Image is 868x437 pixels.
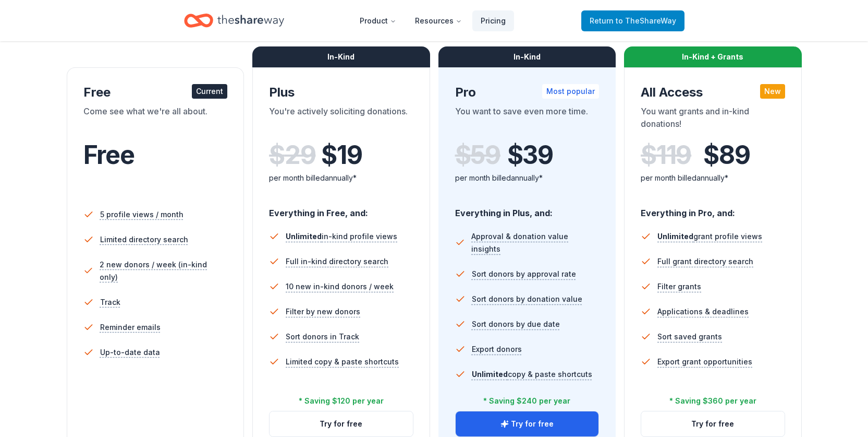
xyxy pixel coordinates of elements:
[83,105,228,134] div: Come see what we're all about.
[657,280,701,293] span: Filter grants
[657,330,722,343] span: Sort saved grants
[269,105,413,134] div: You're actively soliciting donations.
[472,10,514,31] a: Pricing
[438,46,616,67] div: In-Kind
[100,233,188,246] span: Limited directory search
[407,10,470,31] button: Resources
[472,268,576,280] span: Sort donors by approval rate
[641,84,785,101] div: All Access
[100,346,160,359] span: Up-to-date data
[100,208,184,221] span: 5 profile views / month
[455,172,600,184] div: per month billed annually*
[657,255,753,268] span: Full grant directory search
[100,321,161,334] span: Reminder emails
[760,84,785,99] div: New
[286,356,399,368] span: Limited copy & paste shortcuts
[286,280,394,293] span: 10 new in-kind donors / week
[616,16,676,25] span: to TheShareWay
[472,343,522,356] span: Export donors
[286,305,360,318] span: Filter by new donors
[83,84,228,101] div: Free
[657,232,762,241] span: grant profile views
[192,84,227,99] div: Current
[83,139,135,170] span: Free
[641,411,785,436] button: Try for free
[286,255,388,268] span: Full in-kind directory search
[100,296,120,309] span: Track
[184,8,284,33] a: Home
[252,46,430,67] div: In-Kind
[286,232,322,241] span: Unlimited
[590,15,676,27] span: Return
[100,258,227,284] span: 2 new donors / week (in-kind only)
[472,370,592,379] span: copy & paste shortcuts
[286,330,359,343] span: Sort donors in Track
[483,395,570,407] div: * Saving $240 per year
[299,395,384,407] div: * Saving $120 per year
[269,84,413,101] div: Plus
[270,411,413,436] button: Try for free
[455,105,600,134] div: You want to save even more time.
[471,230,599,255] span: Approval & donation value insights
[472,293,582,305] span: Sort donors by donation value
[703,140,750,170] span: $ 89
[657,356,752,368] span: Export grant opportunities
[581,10,684,31] a: Returnto TheShareWay
[669,395,756,407] div: * Saving $360 per year
[657,232,693,241] span: Unlimited
[351,10,405,31] button: Product
[507,140,553,170] span: $ 39
[472,318,560,330] span: Sort donors by due date
[286,232,397,241] span: in-kind profile views
[456,411,599,436] button: Try for free
[641,172,785,184] div: per month billed annually*
[269,198,413,220] div: Everything in Free, and:
[321,140,362,170] span: $ 19
[641,105,785,134] div: You want grants and in-kind donations!
[472,370,508,379] span: Unlimited
[351,8,514,33] nav: Main
[641,198,785,220] div: Everything in Pro, and:
[455,198,600,220] div: Everything in Plus, and:
[624,46,802,67] div: In-Kind + Grants
[657,305,749,318] span: Applications & deadlines
[542,84,599,99] div: Most popular
[269,172,413,184] div: per month billed annually*
[455,84,600,101] div: Pro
